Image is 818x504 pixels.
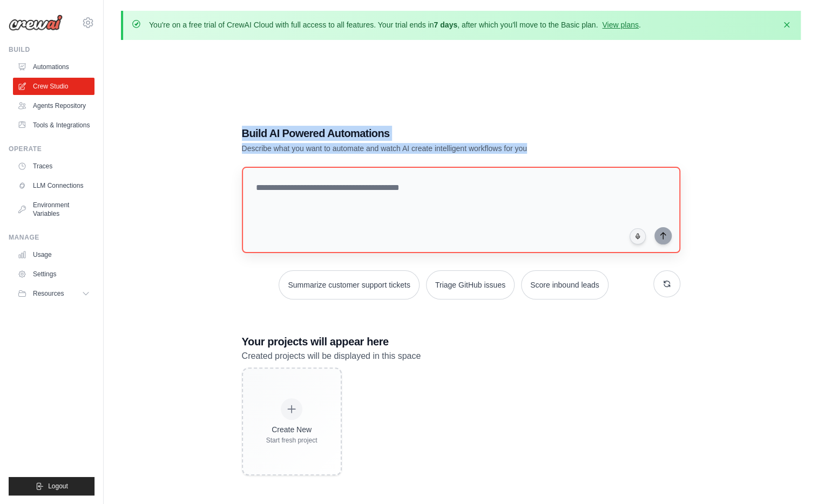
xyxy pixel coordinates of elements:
button: Resources [13,285,94,302]
span: Logout [48,482,68,491]
a: Settings [13,265,94,283]
p: You're on a free trial of CrewAI Cloud with full access to all features. Your trial ends in , aft... [149,19,641,30]
button: Logout [9,477,94,495]
button: Triage GitHub issues [426,270,515,299]
div: Build [9,45,94,54]
a: Automations [13,58,94,76]
strong: 7 days [434,21,457,29]
span: Resources [33,289,64,298]
p: Describe what you want to automate and watch AI create intelligent workflows for you [242,143,605,154]
a: Crew Studio [13,78,94,95]
a: Tools & Integrations [13,117,94,134]
h3: Your projects will appear here [242,334,680,349]
img: Logo [9,15,63,31]
button: Score inbound leads [521,270,609,299]
a: LLM Connections [13,177,94,194]
a: Environment Variables [13,196,94,222]
button: Get new suggestions [653,270,680,297]
p: Created projects will be displayed in this space [242,349,680,363]
button: Click to speak your automation idea [630,228,646,244]
a: Agents Repository [13,97,94,114]
div: Operate [9,145,94,153]
h1: Build AI Powered Automations [242,126,605,141]
div: Create New [266,424,317,435]
div: Start fresh project [266,436,317,445]
button: Summarize customer support tickets [279,270,419,299]
div: Manage [9,233,94,242]
a: Usage [13,246,94,263]
a: View plans [602,21,638,29]
a: Traces [13,158,94,175]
